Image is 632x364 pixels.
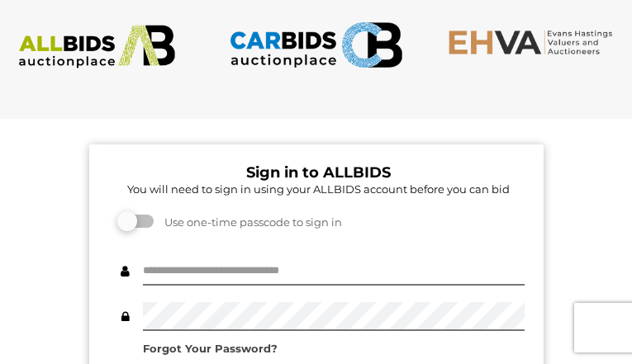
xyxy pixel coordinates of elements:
[156,215,342,229] span: Use one-time passcode to sign in
[143,342,278,355] a: Forgot Your Password?
[246,163,391,182] b: Sign in to ALLBIDS
[10,25,184,69] img: ALLBIDS.com.au
[448,29,622,55] img: EHVA.com.au
[112,183,525,195] h5: You will need to sign in using your ALLBIDS account before you can bid
[229,17,403,73] img: CARBIDS.com.au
